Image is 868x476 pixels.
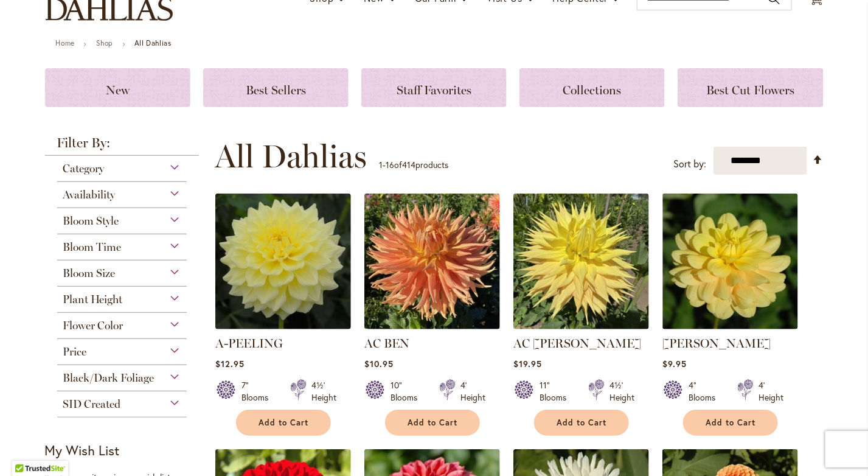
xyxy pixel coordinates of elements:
span: $9.95 [662,358,687,369]
a: [PERSON_NAME] [662,336,771,351]
span: Plant Height [63,293,123,306]
span: Add to Cart [557,418,607,428]
span: New [106,83,130,97]
span: Black/Dark Foliage [63,371,155,385]
a: Staff Favorites [361,68,507,107]
strong: My Wish List [45,441,120,459]
span: Flower Color [63,319,123,332]
div: 4' Height [759,379,783,404]
span: $10.95 [364,358,394,369]
a: AC BEN [364,320,500,332]
p: - of products [379,155,448,175]
a: Best Sellers [203,68,349,107]
span: Bloom Time [63,240,122,254]
button: Add to Cart [385,410,480,436]
span: Add to Cart [259,418,309,428]
a: AHOY MATEY [662,320,798,332]
a: A-PEELING [215,336,283,351]
div: 4' Height [460,379,485,404]
strong: Filter By: [45,136,200,156]
div: 4½' Height [609,379,634,404]
span: $12.95 [215,358,245,369]
img: AC BEN [364,194,500,329]
span: Bloom Size [63,267,116,280]
span: 16 [386,159,394,170]
a: AC BEN [364,336,409,351]
iframe: Launch Accessibility Center [9,433,43,467]
a: AC Jeri [513,320,649,332]
span: All Dahlias [215,138,367,175]
img: AHOY MATEY [662,194,798,329]
a: AC [PERSON_NAME] [513,336,641,351]
div: 11" Blooms [540,379,574,404]
span: Staff Favorites [397,83,471,97]
a: Best Cut Flowers [678,68,823,107]
span: Add to Cart [706,418,756,428]
button: Add to Cart [236,410,331,436]
strong: All Dahlias [134,38,172,47]
a: Home [56,38,75,47]
div: 4" Blooms [689,379,723,404]
a: Collections [519,68,665,107]
div: 4½' Height [311,379,336,404]
span: SID Created [63,397,121,411]
span: $19.95 [513,358,542,369]
span: Best Cut Flowers [706,83,794,97]
span: Add to Cart [408,418,458,428]
div: 10" Blooms [391,379,425,404]
span: Category [63,162,105,175]
span: Bloom Style [63,214,119,228]
span: 414 [402,159,415,170]
span: Price [63,345,87,359]
a: New [45,68,190,107]
span: Best Sellers [246,83,306,97]
a: Shop [96,38,113,47]
a: A-Peeling [215,320,351,332]
span: Availability [63,188,116,201]
img: A-Peeling [215,194,351,329]
div: 7" Blooms [241,379,276,404]
span: Collections [563,83,622,97]
label: Sort by: [673,153,706,175]
button: Add to Cart [534,410,629,436]
span: 1 [379,159,383,170]
button: Add to Cart [683,410,778,436]
img: AC Jeri [513,194,649,329]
